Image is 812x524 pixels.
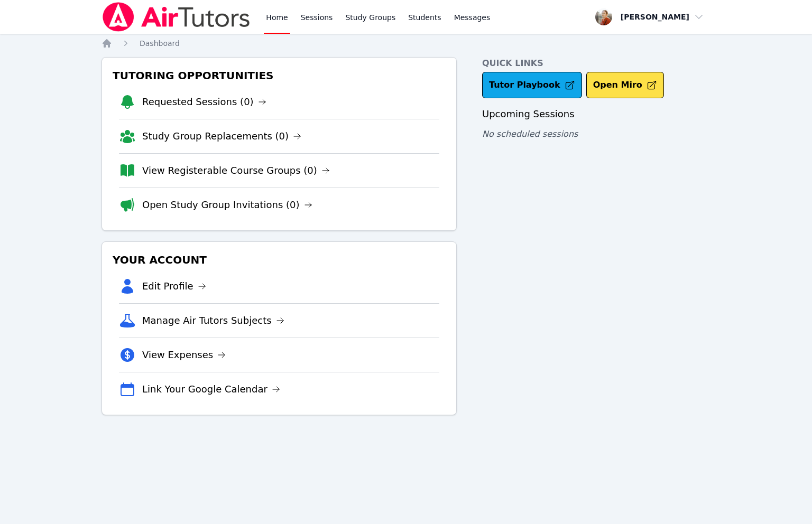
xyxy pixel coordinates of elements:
a: Link Your Google Calendar [142,382,280,397]
nav: Breadcrumb [101,38,710,49]
a: Requested Sessions (0) [142,95,266,109]
a: Tutor Playbook [482,72,582,98]
h4: Quick Links [482,57,710,70]
a: Open Study Group Invitations (0) [142,198,312,212]
a: View Expenses [142,348,226,362]
h3: Your Account [110,250,448,269]
a: Manage Air Tutors Subjects [142,313,284,328]
a: View Registerable Course Groups (0) [142,163,330,178]
a: Study Group Replacements (0) [142,129,301,144]
h3: Upcoming Sessions [482,107,710,121]
a: Edit Profile [142,279,206,294]
span: Messages [454,12,491,23]
a: Dashboard [140,38,180,49]
span: No scheduled sessions [482,129,578,139]
img: Air Tutors [101,2,251,32]
span: Dashboard [140,39,180,48]
h3: Tutoring Opportunities [110,66,448,85]
button: Open Miro [586,72,664,98]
